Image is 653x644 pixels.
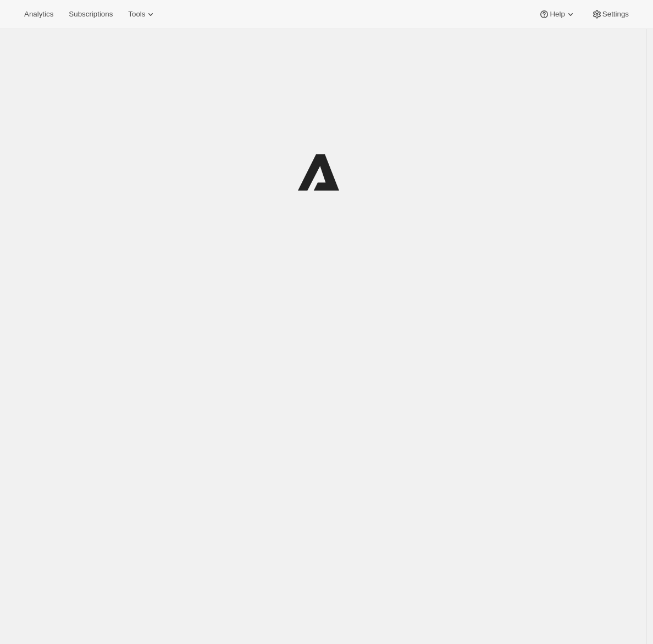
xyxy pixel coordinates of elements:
[62,7,119,22] button: Subscriptions
[121,7,163,22] button: Tools
[532,7,582,22] button: Help
[602,10,629,19] span: Settings
[69,10,113,19] span: Subscriptions
[585,7,635,22] button: Settings
[550,10,565,19] span: Help
[24,10,53,19] span: Analytics
[128,10,145,19] span: Tools
[18,7,60,22] button: Analytics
